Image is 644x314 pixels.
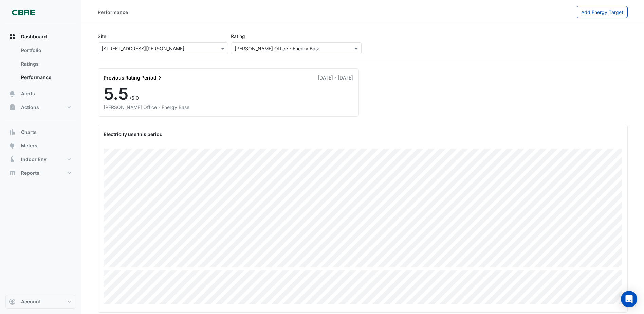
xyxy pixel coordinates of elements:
[104,130,622,138] div: Electricity use this period
[5,139,76,153] button: Meters
[5,125,76,139] button: Charts
[21,129,37,136] span: Charts
[318,74,353,81] div: [DATE] - [DATE]
[9,170,16,176] app-icon: Reports
[5,30,76,43] button: Dashboard
[5,166,76,180] button: Reports
[16,43,76,57] a: Portfolio
[9,90,16,97] app-icon: Alerts
[5,101,76,114] button: Actions
[8,5,39,19] img: Company Logo
[21,298,41,305] span: Account
[5,87,76,101] button: Alerts
[21,104,39,111] span: Actions
[98,8,128,16] div: Performance
[16,71,76,84] a: Performance
[21,156,47,163] span: Indoor Env
[9,156,16,163] app-icon: Indoor Env
[16,57,76,71] a: Ratings
[21,33,47,40] span: Dashboard
[21,142,37,149] span: Meters
[98,33,106,40] label: Site
[21,170,39,176] span: Reports
[231,33,245,40] label: Rating
[104,84,128,104] span: 5.5
[577,6,628,18] button: Add Energy Target
[9,129,16,136] app-icon: Charts
[104,104,353,111] div: [PERSON_NAME] Office - Energy Base
[621,291,637,307] div: Open Intercom Messenger
[104,74,163,81] a: Previous Rating Period
[9,104,16,111] app-icon: Actions
[5,153,76,166] button: Indoor Env
[9,142,16,149] app-icon: Meters
[5,295,76,309] button: Account
[9,33,16,40] app-icon: Dashboard
[581,9,623,15] span: Add Energy Target
[130,95,139,101] span: /6.0
[21,90,35,97] span: Alerts
[5,43,76,87] div: Dashboard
